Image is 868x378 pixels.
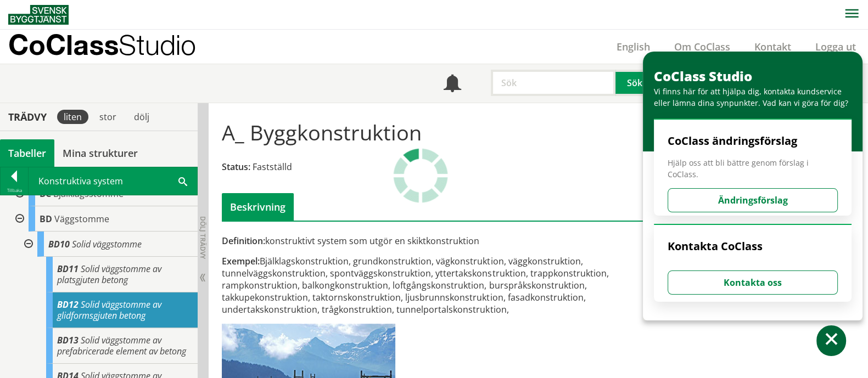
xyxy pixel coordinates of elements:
div: Vi finns här för att hjälpa dig, kontakta kundservice eller lämna dina synpunkter. Vad kan vi gör... [654,86,857,109]
button: Sök [615,70,656,96]
span: Hjälp oss att bli bättre genom förslag i CoClass. [668,157,838,180]
p: CoClass [8,38,196,51]
h4: Kontakta CoClass [668,239,838,253]
span: Dölj trädvy [198,216,208,259]
h1: A_ Byggkonstruktion [222,120,422,144]
input: Sök [491,70,615,96]
span: BD13 [57,334,79,346]
span: BD12 [57,298,79,311]
span: Väggstomme [54,213,109,225]
button: Kontakta oss [668,270,838,295]
span: Status: [222,161,250,173]
a: Kontakta oss [668,277,838,289]
span: Definition: [222,235,265,247]
div: Konstruktiva system [29,167,197,195]
span: Solid väggstomme [72,238,142,250]
span: BD [40,213,52,225]
div: liten [57,110,88,124]
a: CoClassStudio [8,30,220,64]
div: Bjälklagskonstruktion, grundkonstruktion, vägkonstruktion, väggkonstruktion, tunnelväggskonstrukt... [222,255,639,315]
span: Solid väggstomme av prefabricerade element av betong [57,334,186,357]
span: Notifikationer [444,76,461,93]
div: stor [93,110,123,124]
span: Sök i tabellen [178,175,187,187]
div: Beskrivning [222,193,294,221]
a: Om CoClass [662,40,742,53]
span: BD10 [48,238,70,250]
img: Svensk Byggtjänst [8,5,69,25]
img: Laddar [393,148,448,203]
span: Exempel: [222,255,260,267]
a: Mina strukturer [54,139,146,167]
span: Solid väggstomme av platsgjuten betong [57,263,161,286]
div: Tillbaka [1,186,28,195]
div: Trädvy [2,111,53,123]
button: Ändringsförslag [668,188,838,212]
div: dölj [127,110,156,124]
a: Logga ut [803,40,868,53]
span: Studio [119,29,196,61]
div: konstruktivt system som utgör en skiktkonstruktion [222,235,639,247]
span: BD11 [57,263,79,275]
a: Kontakt [742,40,803,53]
span: Fastställd [253,161,292,173]
h4: CoClass ändringsförslag [668,134,838,148]
span: CoClass Studio [654,67,752,85]
a: English [604,40,662,53]
span: Solid väggstomme av glidformsgjuten betong [57,298,161,321]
